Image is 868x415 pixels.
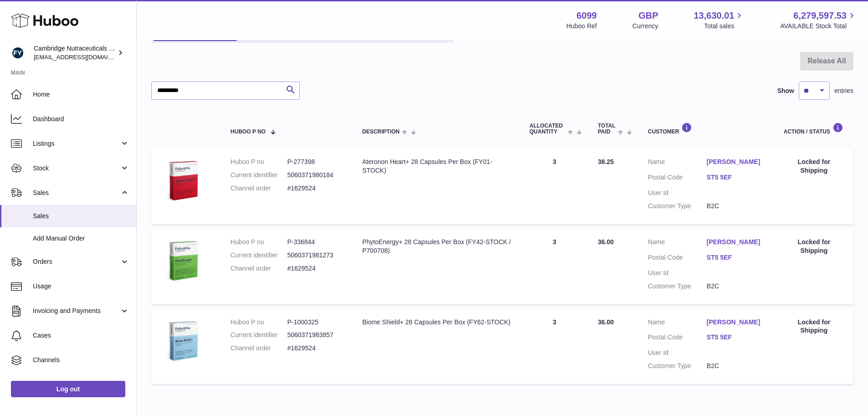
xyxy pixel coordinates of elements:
a: [PERSON_NAME] [707,238,765,246]
span: Sales [33,189,120,197]
a: ST5 5EF [707,333,765,342]
dt: Huboo P no [231,238,288,246]
dt: User Id [648,189,707,197]
a: ST5 5EF [707,253,765,262]
span: Total paid [598,123,616,135]
dd: #1629524 [287,184,344,193]
dt: Channel order [231,344,288,353]
dd: B2C [707,202,765,210]
img: 60991723729579.jpg [160,318,206,364]
span: Home [33,90,129,99]
span: Description [362,129,400,135]
div: Biome Shield+ 28 Capsules Per Box (FY62-STOCK) [362,318,511,327]
dt: Customer Type [648,282,707,291]
dd: P-336844 [287,238,344,246]
dd: P-1000325 [287,318,344,327]
div: Locked for Shipping [784,318,844,335]
dd: #1629524 [287,264,344,273]
span: 36.00 [598,238,614,246]
div: Action / Status [784,123,844,135]
dt: Customer Type [648,362,707,370]
div: Currency [632,22,658,31]
dt: Name [648,158,707,169]
a: ST5 5EF [707,173,765,182]
dd: 5060371981273 [287,251,344,260]
span: Invoicing and Payments [33,307,120,315]
dt: Postal Code [648,253,707,264]
div: Locked for Shipping [784,158,844,175]
img: 60991629976507.jpg [160,238,206,283]
dt: Channel order [231,184,288,193]
dt: User Id [648,348,707,357]
div: Customer [648,123,765,135]
dt: Huboo P no [231,158,288,166]
a: 6,279,597.53 AVAILABLE Stock Total [780,10,857,31]
dd: P-277398 [287,158,344,166]
a: 13,630.01 Total sales [693,10,745,31]
a: [PERSON_NAME] [707,158,765,166]
dt: Huboo P no [231,318,288,327]
dt: Postal Code [648,173,707,184]
span: AVAILABLE Stock Total [780,22,857,31]
a: Log out [11,381,125,397]
label: Show [777,87,794,95]
strong: 6099 [576,10,597,22]
span: 38.25 [598,158,614,165]
div: Cambridge Nutraceuticals Ltd [34,44,116,61]
span: Orders [33,257,120,266]
td: 3 [520,149,589,224]
div: Huboo Ref [566,22,597,31]
strong: GBP [638,10,658,22]
dd: B2C [707,362,765,370]
dt: User Id [648,269,707,277]
dd: B2C [707,282,765,291]
span: Total sales [704,22,745,31]
div: Locked for Shipping [784,238,844,255]
td: 3 [520,309,589,384]
span: Add Manual Order [33,234,129,243]
dd: 5060371980184 [287,171,344,179]
span: Sales [33,212,129,220]
div: PhytoEnergy+ 28 Capsules Per Box (FY42-STOCK / P700708) [362,238,511,255]
span: [EMAIL_ADDRESS][DOMAIN_NAME] [34,53,134,61]
dt: Current identifier [231,171,288,179]
span: Stock [33,164,120,173]
div: Ateronon Heart+ 28 Capsules Per Box (FY01-STOCK) [362,158,511,175]
span: ALLOCATED Quantity [529,123,565,135]
span: Dashboard [33,115,129,123]
img: internalAdmin-6099@internal.huboo.com [11,46,25,60]
span: 13,630.01 [693,10,734,22]
td: 3 [520,229,589,304]
a: [PERSON_NAME] [707,318,765,327]
dt: Current identifier [231,331,288,339]
dt: Name [648,318,707,329]
dt: Postal Code [648,333,707,344]
span: Listings [33,139,120,148]
span: Huboo P no [231,129,266,135]
dt: Customer Type [648,202,707,210]
span: 36.00 [598,318,614,326]
span: Usage [33,282,129,291]
dt: Channel order [231,264,288,273]
img: 1619443056.png [160,158,206,203]
dt: Name [648,238,707,249]
span: Cases [33,331,129,340]
span: entries [834,87,853,95]
span: Channels [33,356,129,364]
dd: 5060371983857 [287,331,344,339]
dd: #1629524 [287,344,344,353]
span: 6,279,597.53 [793,10,847,22]
dt: Current identifier [231,251,288,260]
